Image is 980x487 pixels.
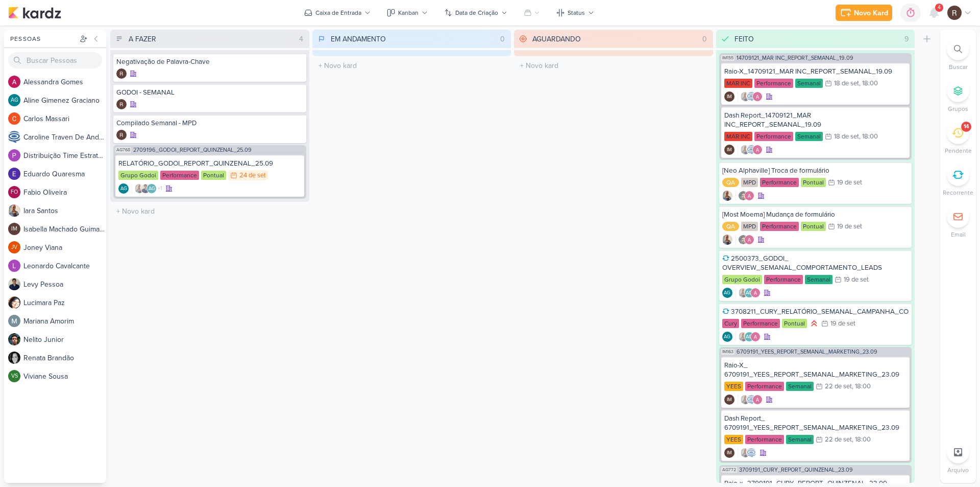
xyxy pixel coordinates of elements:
[23,297,106,308] div: L u c i m a r a P a z
[8,241,20,253] div: Joney Viana
[118,171,158,180] div: Grupo Godoi
[239,172,266,179] div: 24 de set
[8,333,20,345] img: Nelito Junior
[722,222,739,231] div: QA
[23,224,106,235] div: I s a b e l l a M a c h a d o G u i m a r ã e s
[8,76,20,88] img: Alessandra Gomes
[945,146,972,155] p: Pendente
[724,111,907,129] div: Dash Report_14709121_MAR INC_REPORT_SEMANAL_19.09
[721,55,734,61] span: IM155
[722,235,732,245] div: Criador(a): Iara Santos
[801,222,826,231] div: Pontual
[964,123,969,131] div: 14
[140,183,151,194] img: Levy Pessoa
[722,288,732,298] div: Aline Gimenez Graciano
[8,149,20,161] img: Distribuição Time Estratégico
[133,147,252,153] span: 2709196_GODOI_REPORT_QUINZENAL_25.09
[23,187,106,198] div: F a b i o O l i v e i r a
[112,204,307,219] input: + Novo kard
[722,307,909,316] div: 3708211_CURY_RELATÓRIO_SEMANAL_CAMPANHA_CONTRATAÇÃO_RJ
[852,383,871,390] div: , 18:00
[721,349,734,355] span: IM163
[750,288,761,298] img: Alessandra Gomes
[738,191,748,201] img: Nelito Junior
[738,235,748,245] img: Nelito Junior
[951,230,966,239] p: Email
[146,183,157,194] div: Aline Gimenez Graciano
[722,319,739,328] div: Cury
[23,316,106,327] div: M a r i a n a A m o r i m
[722,191,732,201] div: Criador(a): Iara Santos
[741,222,758,231] div: MPD
[496,34,509,44] div: 0
[744,332,754,342] div: Aline Gimenez Graciano
[740,145,750,155] img: Iara Santos
[116,99,127,109] img: Rafael Dornelles
[724,448,734,458] div: Isabella Machado Guimarães
[740,395,750,405] img: Iara Santos
[116,130,127,140] img: Rafael Dornelles
[739,467,853,473] span: 3709191_CURY_REPORT_QUINZENAL_23.09
[724,291,730,296] p: AG
[750,332,761,342] img: Alessandra Gomes
[23,150,106,161] div: D i s t r i b u i ç ã o T i m e E s t r a t é g i c o
[722,332,732,342] div: Criador(a): Aline Gimenez Graciano
[724,448,734,458] div: Criador(a): Isabella Machado Guimarães
[724,435,743,444] div: YEES
[115,147,131,153] span: AG768
[116,119,303,128] div: Compilado Semanal - MPD
[118,183,129,194] div: Criador(a): Aline Gimenez Graciano
[23,261,106,271] div: L e o n a r d o C a v a l c a n t e
[830,320,855,327] div: 19 de set
[746,395,756,405] img: Caroline Traven De Andrade
[805,275,832,284] div: Semanal
[727,148,732,153] p: IM
[8,94,20,106] div: Aline Gimenez Graciano
[722,275,762,284] div: Grupo Godoi
[149,187,155,192] p: AG
[134,183,144,194] img: Iara Santos
[116,88,303,97] div: GODOI - SEMANAL
[738,91,763,102] div: Colaboradores: Iara Santos, Caroline Traven De Andrade, Alessandra Gomes
[722,210,909,219] div: [Most Moema] Mudança de formulário
[736,332,761,342] div: Colaboradores: Iara Santos, Aline Gimenez Graciano, Alessandra Gomes
[23,371,106,382] div: V i v i a n e S o u s a
[8,315,20,327] img: Mariana Amorim
[11,98,18,103] p: AG
[727,398,732,403] p: IM
[724,79,752,88] div: MAR INC
[752,395,763,405] img: Alessandra Gomes
[738,395,763,405] div: Colaboradores: Iara Santos, Caroline Traven De Andrade, Alessandra Gomes
[120,187,127,192] p: AG
[23,169,106,179] div: E d u a r d o Q u a r e s m a
[8,52,102,68] input: Buscar Pessoas
[23,95,106,106] div: A l i n e G i m e n e z G r a c i a n o
[737,349,877,355] span: 6709191_YEES_REPORT_SEMANAL_MARKETING_23.09
[724,91,734,102] div: Isabella Machado Guimarães
[23,353,106,363] div: R e n a t a B r a n d ã o
[740,91,750,102] img: Iara Santos
[724,91,734,102] div: Criador(a): Isabella Machado Guimarães
[754,132,793,141] div: Performance
[738,288,748,298] img: Iara Santos
[8,168,20,180] img: Eduardo Quaresma
[116,68,127,79] div: Criador(a): Rafael Dornelles
[295,34,307,44] div: 4
[938,4,941,12] span: 4
[118,183,129,194] div: Aline Gimenez Graciano
[801,178,826,187] div: Pontual
[314,58,509,73] input: + Novo kard
[844,276,869,283] div: 19 de set
[900,34,913,44] div: 9
[116,68,127,79] img: Rafael Dornelles
[8,296,20,309] img: Lucimara Paz
[722,191,732,201] img: Iara Santos
[724,335,730,340] p: AG
[859,80,878,87] div: , 18:00
[736,235,754,245] div: Colaboradores: Nelito Junior, Alessandra Gomes
[23,334,106,345] div: N e l i t o J u n i o r
[744,191,754,201] img: Alessandra Gomes
[947,466,969,475] p: Arquivo
[8,204,20,217] img: Iara Santos
[724,132,752,141] div: MAR INC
